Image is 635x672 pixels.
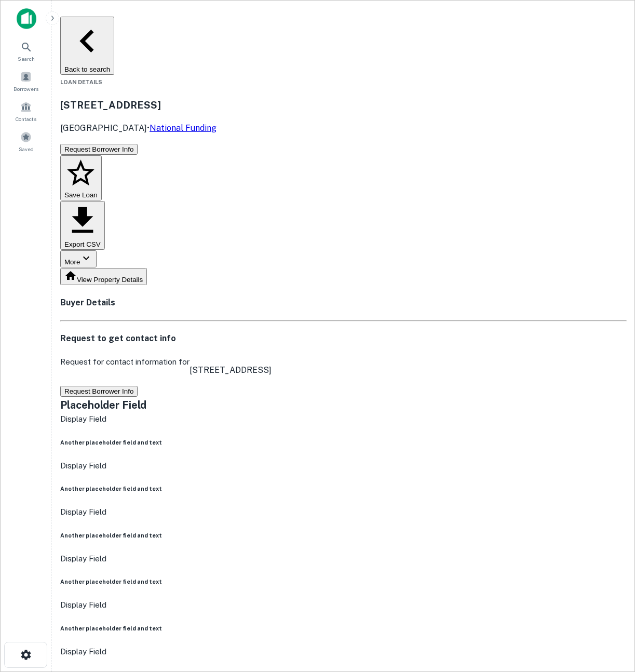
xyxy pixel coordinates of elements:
img: capitalize-icon.png [17,8,36,29]
button: More [60,250,97,267]
a: Contacts [3,97,49,125]
h6: Another placeholder field and text [60,531,249,540]
h4: Buyer Details [60,297,627,309]
h6: Another placeholder field and text [60,438,249,447]
iframe: Chat Widget [583,589,635,639]
a: Saved [3,127,49,155]
span: Contacts [16,115,36,123]
a: Search [3,37,49,65]
h4: Request to get contact info [60,332,627,345]
p: [GEOGRAPHIC_DATA] • [60,122,217,135]
p: Display Field [60,646,249,658]
a: National Funding [150,123,217,133]
span: Saved [19,145,34,153]
p: Display Field [60,506,249,518]
button: Request Borrower Info [60,144,138,155]
span: Borrowers [13,85,38,93]
span: Loan Details [60,79,102,85]
a: Borrowers [3,67,49,95]
button: Save Loan [60,155,102,201]
h3: [STREET_ADDRESS] [60,98,217,112]
p: [STREET_ADDRESS] [190,364,272,377]
p: Display Field [60,460,249,472]
p: Display Field [60,413,249,425]
h6: Another placeholder field and text [60,577,249,586]
button: Back to search [60,17,114,75]
p: Display Field [60,553,249,565]
p: Request for contact information for [60,356,190,385]
h6: Another placeholder field and text [60,485,249,493]
button: Export CSV [60,201,105,250]
button: Request Borrower Info [60,386,138,397]
span: Search [18,55,35,63]
h6: Another placeholder field and text [60,624,249,633]
button: View Property Details [60,268,147,285]
h5: Placeholder Field [60,397,249,413]
p: Display Field [60,599,249,611]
